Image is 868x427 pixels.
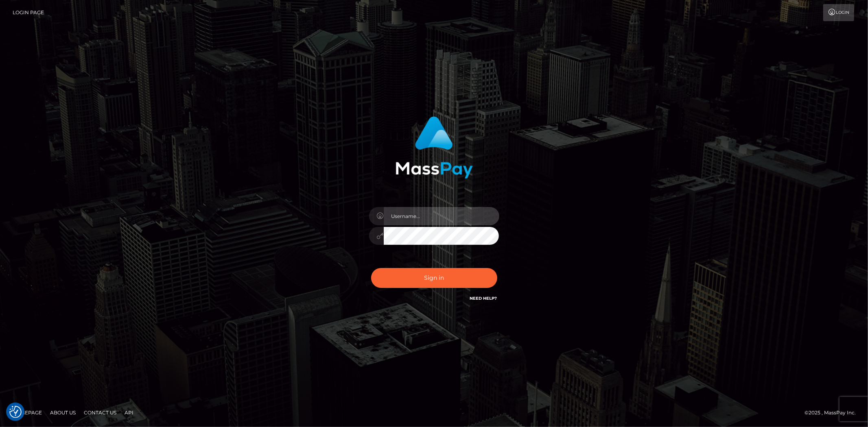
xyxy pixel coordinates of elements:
[805,408,862,417] div: © 2025 , MassPay Inc.
[9,406,22,418] img: Revisit consent button
[9,406,45,419] a: Homepage
[470,296,497,301] a: Need Help?
[121,406,137,419] a: API
[371,268,497,288] button: Sign in
[9,406,22,418] button: Consent Preferences
[396,116,473,179] img: MassPay Login
[823,4,854,21] a: Login
[47,406,79,419] a: About Us
[81,406,120,419] a: Contact Us
[13,4,44,21] a: Login Page
[384,207,499,225] input: Username...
